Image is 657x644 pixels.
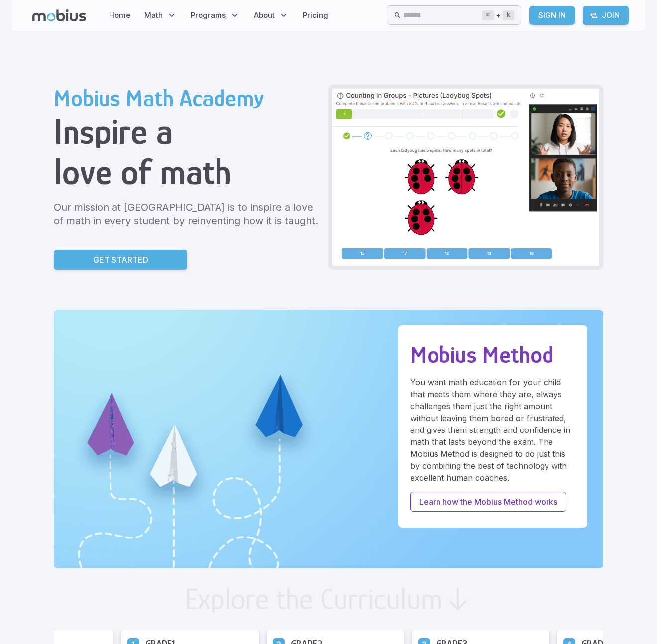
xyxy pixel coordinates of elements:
[54,111,321,152] h1: Inspire a
[529,6,575,25] a: Sign In
[332,89,599,266] img: Grade 2 Class
[254,10,275,21] span: About
[54,152,321,192] h1: love of math
[106,4,133,27] a: Home
[583,6,629,25] a: Join
[419,496,557,508] p: Learn how the Mobius Method works
[144,10,163,21] span: Math
[54,85,321,111] h2: Mobius Math Academy
[185,584,443,614] h2: Explore the Curriculum
[410,341,575,368] h2: Mobius Method
[54,250,187,270] a: Get Started
[410,492,566,512] a: Learn how the Mobius Method works
[93,254,148,266] p: Get Started
[503,10,514,20] kbd: k
[54,310,603,568] img: Unique Paths
[191,10,226,21] span: Programs
[300,4,331,27] a: Pricing
[410,376,575,484] p: You want math education for your child that meets them where they are, always challenges them jus...
[482,10,494,20] kbd: ⌘
[482,9,514,21] div: +
[54,200,321,228] p: Our mission at [GEOGRAPHIC_DATA] is to inspire a love of math in every student by reinventing how...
